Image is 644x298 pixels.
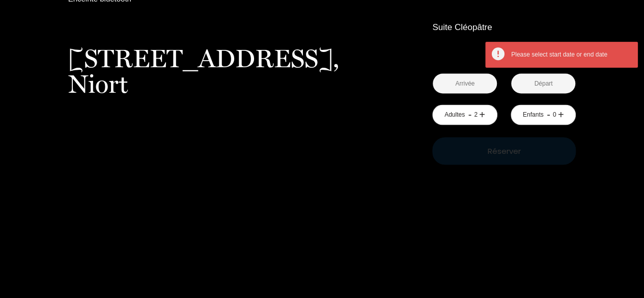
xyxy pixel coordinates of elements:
span: [STREET_ADDRESS], [68,46,402,71]
a: + [479,107,485,123]
button: Réserver [432,138,576,165]
a: - [547,107,550,123]
div: 0 [552,110,557,120]
p: Réserver [436,145,572,157]
div: 2 [473,110,478,120]
input: Départ [511,74,575,94]
div: Enfants [523,110,544,120]
div: Adultes [444,110,465,120]
div: Please select start date or end date [511,50,627,60]
a: - [468,107,471,123]
input: Arrivée [433,74,497,94]
p: Suite Cléopâtre [432,20,576,35]
a: + [558,107,564,123]
p: Niort [68,46,402,97]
